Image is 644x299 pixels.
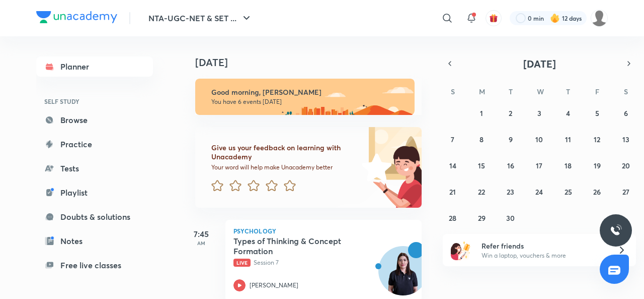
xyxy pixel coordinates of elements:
img: referral [451,240,471,260]
abbr: Sunday [451,87,455,96]
img: Company Logo [36,11,117,23]
a: Browse [36,110,153,130]
abbr: September 30, 2025 [506,213,515,223]
abbr: September 16, 2025 [507,161,514,170]
button: September 25, 2025 [560,184,576,200]
button: September 10, 2025 [531,131,547,147]
button: September 13, 2025 [618,131,634,147]
button: September 23, 2025 [503,184,519,200]
button: September 29, 2025 [473,210,490,226]
abbr: September 8, 2025 [479,135,484,144]
img: streak [550,13,560,23]
abbr: September 1, 2025 [480,108,483,118]
abbr: Monday [479,87,485,96]
button: September 12, 2025 [589,131,605,147]
abbr: September 29, 2025 [478,213,486,223]
button: September 14, 2025 [445,157,461,173]
button: September 1, 2025 [473,105,490,121]
abbr: September 27, 2025 [622,187,629,197]
p: Psychology [233,228,414,234]
a: Playlist [36,183,153,203]
abbr: September 3, 2025 [537,108,541,118]
p: Session 7 [233,258,391,267]
img: ranjini [591,10,608,27]
h6: SELF STUDY [36,93,153,110]
button: September 8, 2025 [473,131,490,147]
button: September 15, 2025 [473,157,490,173]
abbr: Friday [595,87,599,96]
button: September 20, 2025 [618,157,634,173]
button: September 19, 2025 [589,157,605,173]
button: NTA-UGC-NET & SET ... [142,8,259,28]
button: September 18, 2025 [560,157,576,173]
abbr: September 21, 2025 [449,187,456,197]
button: September 16, 2025 [503,157,519,173]
abbr: September 7, 2025 [451,135,454,144]
a: Doubts & solutions [36,207,153,227]
p: AM [181,240,221,246]
abbr: September 2, 2025 [509,108,512,118]
abbr: September 13, 2025 [622,135,629,144]
button: September 4, 2025 [560,105,576,121]
button: September 2, 2025 [503,105,519,121]
button: September 21, 2025 [445,184,461,200]
abbr: September 12, 2025 [594,135,600,144]
h6: Good morning, [PERSON_NAME] [211,88,406,97]
abbr: Wednesday [537,87,544,96]
img: avatar [489,14,498,23]
abbr: September 9, 2025 [509,135,513,144]
abbr: September 20, 2025 [622,161,630,170]
span: [DATE] [523,57,556,71]
p: You have 6 events [DATE] [211,98,406,106]
button: avatar [486,10,502,26]
p: Your word will help make Unacademy better [211,163,358,171]
a: Practice [36,134,153,154]
a: Planner [36,56,153,77]
button: September 17, 2025 [531,157,547,173]
span: Live [233,259,251,267]
button: September 22, 2025 [473,184,490,200]
p: [PERSON_NAME] [250,281,298,290]
button: September 28, 2025 [445,210,461,226]
h6: Refer friends [481,241,605,251]
abbr: September 4, 2025 [566,108,570,118]
h4: [DATE] [195,56,432,69]
abbr: September 5, 2025 [595,108,599,118]
button: September 7, 2025 [445,131,461,147]
abbr: September 22, 2025 [478,187,485,197]
abbr: September 6, 2025 [624,108,628,118]
h6: Give us your feedback on learning with Unacademy [211,143,358,161]
button: September 24, 2025 [531,184,547,200]
abbr: September 15, 2025 [478,161,485,170]
button: September 11, 2025 [560,131,576,147]
img: ttu [610,224,622,236]
abbr: Saturday [624,87,628,96]
abbr: September 10, 2025 [535,135,543,144]
abbr: September 17, 2025 [536,161,542,170]
abbr: September 14, 2025 [449,161,456,170]
img: morning [195,79,415,115]
abbr: September 25, 2025 [565,187,572,197]
h5: Types of Thinking & Concept Formation [233,236,359,256]
button: September 27, 2025 [618,184,634,200]
a: Notes [36,231,153,251]
abbr: September 11, 2025 [565,135,571,144]
button: September 3, 2025 [531,105,547,121]
p: Win a laptop, vouchers & more [481,251,605,260]
a: Free live classes [36,255,153,275]
abbr: Tuesday [509,87,513,96]
abbr: September 23, 2025 [507,187,514,197]
h5: 7:45 [181,228,221,240]
button: September 6, 2025 [618,105,634,121]
button: [DATE] [457,56,622,71]
abbr: September 24, 2025 [535,187,543,197]
img: feedback_image [328,127,422,208]
abbr: September 28, 2025 [449,213,456,223]
a: Tests [36,158,153,178]
abbr: September 26, 2025 [593,187,601,197]
a: Company Logo [36,11,117,26]
abbr: September 18, 2025 [565,161,572,170]
button: September 26, 2025 [589,184,605,200]
abbr: September 19, 2025 [594,161,601,170]
button: September 9, 2025 [503,131,519,147]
